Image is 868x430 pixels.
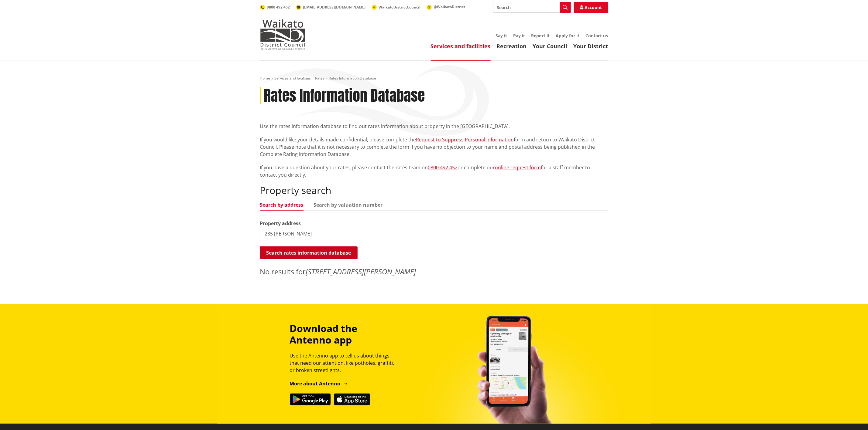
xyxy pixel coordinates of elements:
[574,42,608,50] a: Your District
[533,42,568,50] a: Your Council
[495,164,541,171] a: online request form
[329,76,376,81] span: Rates Information Database
[840,405,862,426] iframe: Messenger Launcher
[315,76,325,81] a: Rates
[260,220,301,227] label: Property address
[260,5,290,10] a: 0800 492 452
[290,352,400,374] p: Use the Antenno app to tell us about things that need our attention, like potholes, graffiti, or ...
[260,266,608,277] p: No results for
[296,5,366,10] a: [EMAIL_ADDRESS][DOMAIN_NAME]
[260,185,608,196] h2: Property search
[314,202,383,207] a: Search by valuation number
[531,33,550,39] a: Report it
[260,246,358,259] button: Search rates information database
[267,5,290,10] span: 0800 492 452
[264,87,425,105] h1: Rates Information Database
[513,33,525,39] a: Pay it
[306,266,416,276] em: [STREET_ADDRESS][PERSON_NAME]
[431,42,491,50] a: Services and facilities
[416,136,514,143] a: Request to Suppress Personal Information
[275,76,311,81] a: Services and facilities
[260,76,270,81] a: Home
[303,5,366,10] span: [EMAIL_ADDRESS][DOMAIN_NAME]
[372,5,421,10] a: WaikatoDistrictCouncil
[379,5,421,10] span: WaikatoDistrictCouncil
[260,227,608,240] input: e.g. Duke Street NGARUAWAHIA
[586,33,608,39] a: Contact us
[290,393,331,405] img: Get it on Google Play
[260,136,608,158] p: If you would like your details made confidential, please complete the form and return to Waikato ...
[260,19,306,50] img: Waikato District Council - Te Kaunihera aa Takiwaa o Waikato
[260,202,304,207] a: Search by address
[290,380,348,387] a: More about Antenno
[334,393,370,405] img: Download on the App Store
[574,2,608,13] a: Account
[260,123,608,130] p: Use the rates information database to find out rates information about property in the [GEOGRAPHI...
[497,42,527,50] a: Recreation
[496,33,507,39] a: Say it
[556,33,580,39] a: Apply for it
[428,164,458,171] a: 0800 492 452
[260,164,608,178] p: If you have a question about your rates, please contact the rates team on or complete our for a s...
[427,4,465,9] a: @WaikatoDistrict
[493,2,571,13] input: Search input
[290,323,400,346] h3: Download the Antenno app
[260,76,608,81] nav: breadcrumb
[434,4,465,9] span: @WaikatoDistrict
